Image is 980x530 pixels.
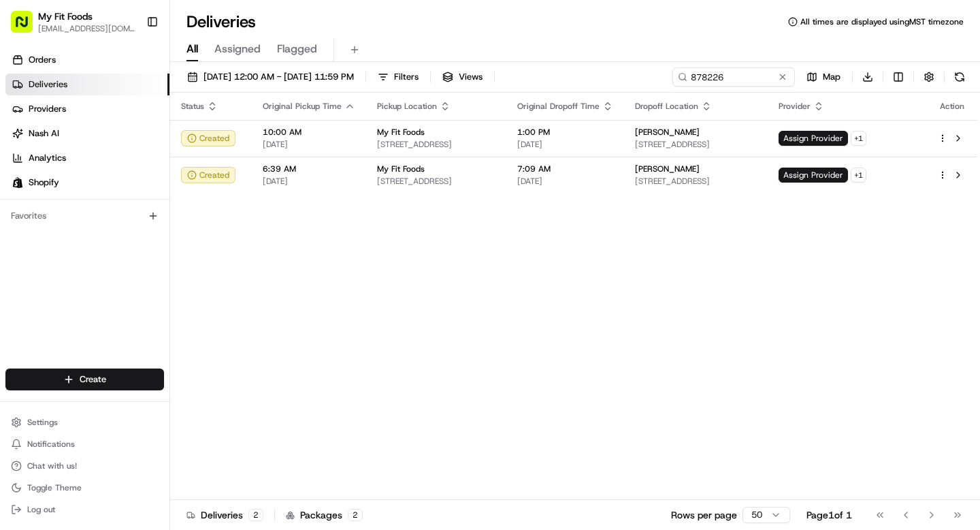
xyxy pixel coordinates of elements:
div: Page 1 of 1 [806,508,852,522]
button: My Fit Foods[EMAIL_ADDRESS][DOMAIN_NAME] [5,5,141,38]
button: Create [5,369,164,390]
span: Deliveries [29,78,67,91]
a: Shopify [5,172,169,193]
button: Views [436,67,489,87]
a: Nash AI [5,123,169,144]
button: Filters [372,67,425,87]
span: Chat with us! [27,461,77,471]
input: Type to search [672,67,795,87]
h1: Deliveries [186,11,256,33]
button: +1 [851,168,866,183]
button: Chat with us! [5,456,164,476]
button: [DATE] 12:00 AM - [DATE] 11:59 PM [181,67,360,87]
span: Filters [394,71,419,83]
span: Providers [29,103,66,115]
span: Map [823,71,840,83]
span: Pickup Location [377,101,437,112]
span: Toggle Theme [27,482,82,493]
span: Assign Provider [779,131,848,146]
span: Assigned [214,41,261,57]
a: Providers [5,98,169,120]
a: Orders [5,49,169,71]
span: Settings [27,417,58,428]
button: Notifications [5,435,164,454]
span: Assign Provider [779,168,848,183]
span: Flagged [277,41,317,57]
span: Status [181,101,204,112]
button: +1 [851,131,866,146]
span: [STREET_ADDRESS] [635,139,757,150]
img: Shopify logo [12,177,23,188]
button: Refresh [950,67,969,87]
span: [DATE] 12:00 AM - [DATE] 11:59 PM [203,71,354,83]
span: 10:00 AM [263,127,355,138]
span: [DATE] [517,176,613,187]
span: Nash AI [29,127,59,140]
span: [PERSON_NAME] [635,163,700,174]
span: [DATE] [517,139,613,150]
div: Packages [286,508,363,522]
a: Deliveries [5,74,169,95]
span: Original Pickup Time [263,101,342,112]
p: Rows per page [671,508,737,522]
span: [STREET_ADDRESS] [377,139,495,150]
div: Action [938,101,966,112]
button: Settings [5,413,164,432]
span: [STREET_ADDRESS] [635,176,757,187]
div: 2 [248,509,263,521]
span: Log out [27,504,55,515]
span: Dropoff Location [635,101,698,112]
span: Notifications [27,439,75,450]
button: Map [800,67,847,87]
button: Created [181,167,235,183]
span: All times are displayed using MST timezone [800,16,964,27]
button: Log out [5,500,164,519]
div: Favorites [5,205,164,227]
span: My Fit Foods [377,127,425,138]
span: [STREET_ADDRESS] [377,176,495,187]
span: Original Dropoff Time [517,101,600,112]
span: Create [80,373,106,386]
span: Views [459,71,483,83]
span: Shopify [29,176,59,189]
span: My Fit Foods [377,163,425,174]
button: My Fit Foods [38,10,93,23]
div: 2 [348,509,363,521]
span: Provider [779,101,811,112]
span: 6:39 AM [263,163,355,174]
button: Created [181,130,235,146]
div: Deliveries [186,508,263,522]
button: [EMAIL_ADDRESS][DOMAIN_NAME] [38,23,135,34]
span: All [186,41,198,57]
span: 1:00 PM [517,127,613,138]
span: [PERSON_NAME] [635,127,700,138]
span: [DATE] [263,139,355,150]
button: Toggle Theme [5,478,164,497]
a: Analytics [5,147,169,169]
span: [DATE] [263,176,355,187]
span: Analytics [29,152,66,164]
span: Orders [29,54,56,66]
span: 7:09 AM [517,163,613,174]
